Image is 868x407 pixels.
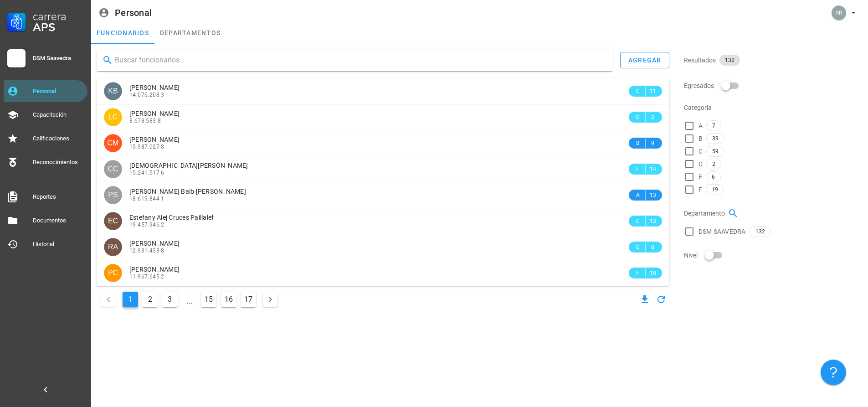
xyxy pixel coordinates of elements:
div: Departamento [684,202,863,224]
button: Página siguiente [263,292,277,307]
a: funcionarios [91,22,154,44]
button: Ir a la página 17 [241,292,256,307]
span: 15.987.027-8 [129,144,164,150]
button: Ir a la página 16 [221,292,236,307]
div: Egresados [684,75,863,97]
div: Personal [115,8,152,18]
span: 2 [649,113,657,122]
div: Calificaciones [33,135,84,142]
span: 13 [649,216,657,226]
button: Página actual, página 1 [123,292,138,307]
span: 59 [712,146,719,156]
span: 18.619.844-1 [129,196,164,202]
a: Reconocimientos [4,151,87,173]
span: 19.457.946-2 [129,222,164,228]
span: C [634,216,642,226]
div: agregar [628,57,662,64]
a: Capacitación [4,104,87,126]
span: [PERSON_NAME] [129,266,180,273]
span: [DEMOGRAPHIC_DATA][PERSON_NAME] [129,162,248,169]
span: 39 [712,134,719,144]
div: Nivel [684,244,863,266]
span: 6 [712,172,715,182]
a: departamentos [154,22,226,44]
span: E [699,172,702,181]
span: B [634,139,642,148]
span: 12.931.433-8 [129,247,164,254]
div: avatar [104,212,122,230]
span: 8.678.583-8 [129,118,161,124]
div: Carrera [33,11,84,22]
span: LC [108,108,118,126]
span: 132 [755,227,765,237]
a: Historial [4,233,87,255]
input: Buscar funcionarios… [115,53,606,67]
span: PS [108,186,118,204]
button: Ir a la página 15 [201,292,216,307]
span: D [699,160,703,169]
a: Documentos [4,210,87,232]
span: A [634,191,642,200]
span: A [699,121,703,130]
div: Personal [33,88,84,95]
span: [PERSON_NAME] [129,240,180,247]
div: APS [33,22,84,33]
span: F [634,268,642,278]
span: C [699,147,703,156]
span: ... [182,292,197,307]
span: C [634,87,642,96]
div: Categoria [684,97,863,118]
span: DSM SAAVEDRA [699,227,746,236]
span: B [699,134,703,143]
span: [PERSON_NAME] [129,84,180,91]
span: KB [108,82,118,100]
div: avatar [104,134,122,152]
span: EC [108,212,118,230]
span: CM [108,134,119,152]
span: [PERSON_NAME] [129,136,180,143]
span: 15.241.517-6 [129,170,164,176]
div: Reconocimientos [33,159,84,166]
span: D [634,113,642,122]
div: avatar [104,160,122,178]
span: 11.967.645-2 [129,273,164,280]
a: Calificaciones [4,128,87,149]
span: 14 [649,165,657,174]
div: avatar [104,264,122,282]
a: Reportes [4,186,87,208]
div: Historial [33,241,84,248]
nav: Navegación de paginación [97,289,282,309]
span: 8 [649,242,657,252]
span: 9 [649,139,657,148]
span: 132 [725,55,734,66]
button: agregar [620,52,669,68]
button: Ir a la página 3 [162,292,178,307]
div: avatar [104,108,122,126]
span: RA [108,238,118,256]
span: 19 [712,185,718,195]
div: avatar [104,186,122,204]
span: CC [108,160,118,178]
div: Reportes [33,193,84,201]
div: avatar [104,82,122,100]
span: Estefany Alej Cruces Paillalef [129,214,214,221]
button: Ir a la página 2 [142,292,158,307]
span: PC [108,264,118,282]
span: 10 [649,268,657,278]
span: 7 [712,121,715,131]
span: C [634,242,642,252]
span: 14.076.208-3 [129,92,164,98]
span: F [634,165,642,174]
div: Documentos [33,217,84,224]
div: Capacitación [33,111,84,118]
span: F [699,185,702,194]
span: 2 [712,159,715,169]
div: avatar [832,5,846,20]
span: [PERSON_NAME] Balb [PERSON_NAME] [129,188,246,195]
div: Resultados [684,49,863,71]
div: DSM Saavedra [33,55,84,62]
div: avatar [104,238,122,256]
a: Personal [4,80,87,102]
span: 13 [649,191,657,200]
span: 11 [649,87,657,96]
